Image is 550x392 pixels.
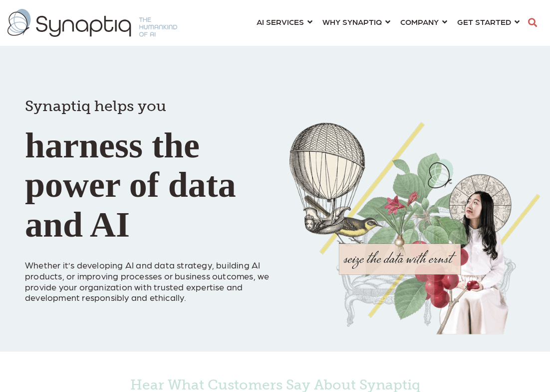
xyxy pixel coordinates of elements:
span: COMPANY [400,15,439,28]
img: synaptiq logo-1 [7,9,177,37]
nav: menu [252,5,525,41]
h1: harness the power of data and AI [25,80,275,245]
a: GET STARTED [457,12,520,31]
iframe: Embedded CTA [132,312,262,337]
iframe: Embedded CTA [25,312,125,337]
a: COMPANY [400,12,447,31]
a: WHY SYNAPTIQ [322,12,390,31]
span: AI SERVICES [257,15,304,28]
span: Synaptiq helps you [25,97,166,115]
a: AI SERVICES [257,12,312,31]
span: GET STARTED [457,15,511,28]
span: WHY SYNAPTIQ [322,15,382,28]
img: Collage of girl, balloon, bird, and butterfly, with seize the data with ernst text [289,122,540,335]
p: Whether it’s developing AI and data strategy, building AI products, or improving processes or bus... [25,249,275,303]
